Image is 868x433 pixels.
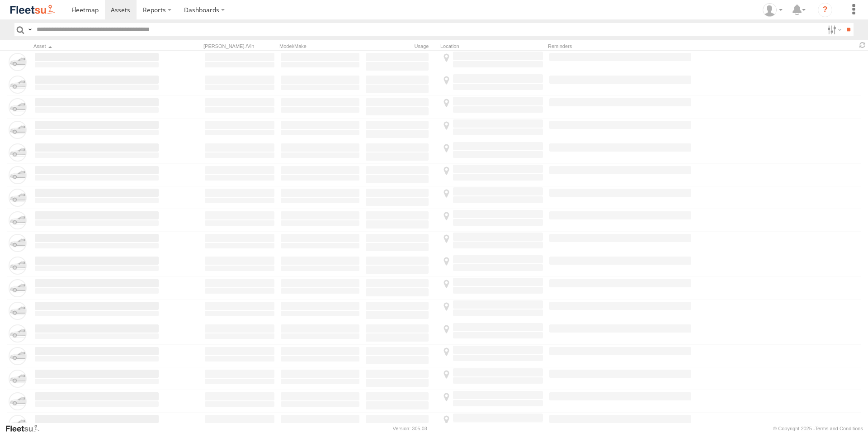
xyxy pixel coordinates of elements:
[9,4,56,16] img: fleetsu-logo-horizontal.svg
[773,426,863,431] div: © Copyright 2025 -
[279,43,361,49] div: Model/Make
[548,43,693,49] div: Reminders
[203,43,276,49] div: [PERSON_NAME]./Vin
[857,41,868,49] span: Refresh
[824,23,843,36] label: Search Filter Options
[5,424,47,433] a: Visit our Website
[759,3,786,17] div: Wayne Betts
[33,43,160,49] div: Click to Sort
[818,3,832,17] i: ?
[364,43,437,49] div: Usage
[440,43,544,49] div: Location
[815,426,863,431] a: Terms and Conditions
[26,23,33,36] label: Search Query
[393,426,427,431] div: Version: 305.03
